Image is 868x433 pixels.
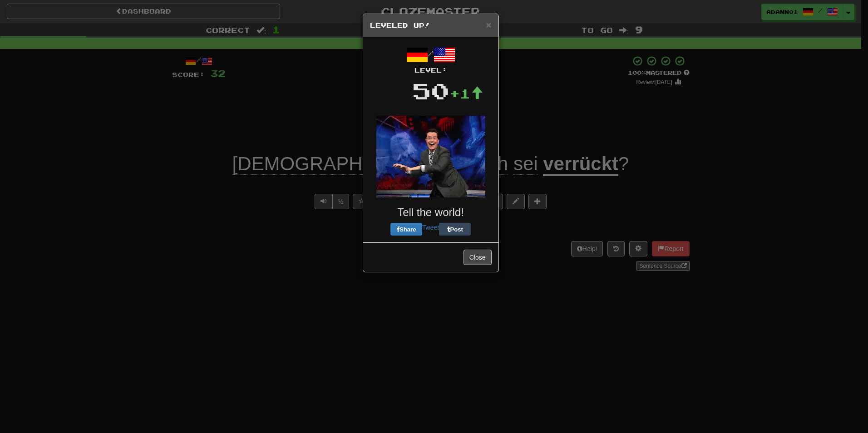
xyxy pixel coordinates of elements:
[412,75,449,107] div: 50
[370,44,492,75] div: /
[370,66,492,75] div: Level:
[370,207,492,218] h3: Tell the world!
[449,84,483,103] div: +1
[370,21,492,30] h5: Leveled Up!
[486,20,491,30] span: ×
[464,250,492,265] button: Close
[376,116,485,197] img: colbert-d8d93119554e3a11f2fb50df59d9335a45bab299cf88b0a944f8a324a1865a88.gif
[439,223,471,236] button: Post
[390,223,422,236] button: Share
[422,224,439,231] a: Tweet
[486,20,491,30] button: Close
